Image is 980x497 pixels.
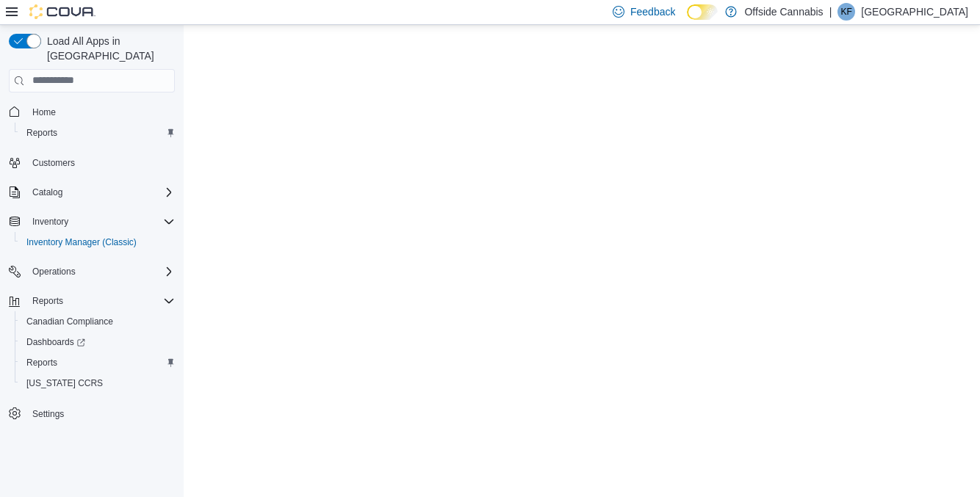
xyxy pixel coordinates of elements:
[26,377,103,389] span: [US_STATE] CCRS
[21,333,91,351] a: Dashboards
[32,157,75,169] span: Customers
[687,4,718,20] input: Dark Mode
[26,263,82,280] button: Operations
[32,266,76,277] span: Operations
[26,213,175,231] span: Inventory
[29,4,96,19] img: Cova
[26,213,74,231] button: Inventory
[21,354,63,371] a: Reports
[26,292,69,310] button: Reports
[32,216,68,228] span: Inventory
[32,106,56,118] span: Home
[687,20,688,21] span: Dark Mode
[3,261,181,282] button: Operations
[21,124,175,142] span: Reports
[15,352,181,373] button: Reports
[630,4,675,19] span: Feedback
[837,3,855,21] div: Kolby Field
[26,127,57,139] span: Reports
[41,34,175,63] span: Load All Apps in [GEOGRAPHIC_DATA]
[841,3,852,21] span: KF
[26,405,70,423] a: Settings
[21,333,175,351] span: Dashboards
[26,292,175,310] span: Reports
[15,373,181,393] button: [US_STATE] CCRS
[15,123,181,143] button: Reports
[21,313,175,330] span: Canadian Compliance
[3,101,181,123] button: Home
[3,291,181,311] button: Reports
[3,211,181,232] button: Inventory
[26,184,175,201] span: Catalog
[829,3,832,21] p: |
[15,232,181,253] button: Inventory Manager (Classic)
[32,408,64,420] span: Settings
[26,357,57,369] span: Reports
[32,186,62,198] span: Catalog
[21,374,175,392] span: Washington CCRS
[26,404,175,422] span: Settings
[21,233,175,251] span: Inventory Manager (Classic)
[26,336,85,348] span: Dashboards
[26,104,62,121] a: Home
[21,124,63,142] a: Reports
[21,233,143,251] a: Inventory Manager (Classic)
[9,95,175,462] nav: Complex example
[26,184,68,201] button: Catalog
[21,313,119,330] a: Canadian Compliance
[3,182,181,203] button: Catalog
[15,311,181,332] button: Canadian Compliance
[3,402,181,424] button: Settings
[26,263,175,280] span: Operations
[744,3,823,21] p: Offside Cannabis
[26,103,175,121] span: Home
[26,154,81,172] a: Customers
[26,316,113,327] span: Canadian Compliance
[32,295,63,307] span: Reports
[861,3,968,21] p: [GEOGRAPHIC_DATA]
[21,354,175,371] span: Reports
[21,374,109,392] a: [US_STATE] CCRS
[26,153,175,172] span: Customers
[15,332,181,352] a: Dashboards
[26,236,137,248] span: Inventory Manager (Classic)
[3,152,181,173] button: Customers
